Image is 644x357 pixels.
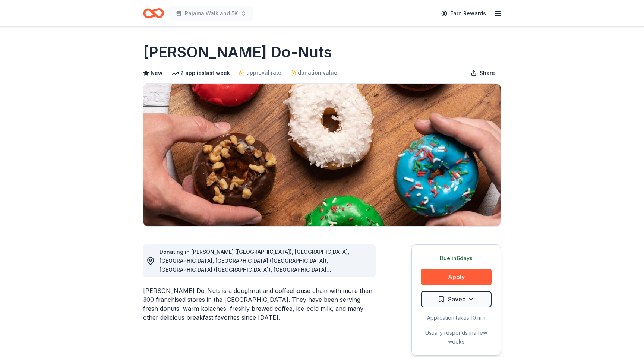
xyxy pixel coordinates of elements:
button: Saved [421,291,492,307]
h1: [PERSON_NAME] Do-Nuts [143,42,332,63]
div: Due in 6 days [421,254,492,263]
a: donation value [290,68,337,77]
div: [PERSON_NAME] Do-Nuts is a doughnut and coffeehouse chain with more than 300 franchised stores in... [143,286,376,322]
span: New [151,69,162,78]
div: 2 applies last week [171,69,230,78]
button: Pajama Walk and 5K [170,6,253,21]
button: Share [465,66,501,80]
a: Home [143,4,164,22]
span: Pajama Walk and 5K [185,9,238,18]
button: Apply [421,269,492,285]
span: donation value [298,68,337,77]
a: Earn Rewards [437,7,490,20]
a: approval rate [239,68,281,77]
div: Application takes 10 min [421,313,492,322]
span: approval rate [246,68,281,77]
div: Usually responds in a few weeks [421,328,492,346]
span: Donating in [PERSON_NAME] ([GEOGRAPHIC_DATA]), [GEOGRAPHIC_DATA], [GEOGRAPHIC_DATA], [GEOGRAPHIC_... [160,249,349,309]
span: Saved [448,294,466,304]
img: Image for Shipley Do-Nuts [143,84,501,226]
span: Share [480,69,495,78]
